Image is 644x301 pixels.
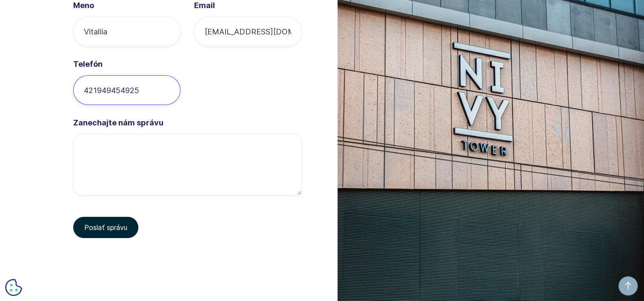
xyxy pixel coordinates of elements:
[73,60,181,68] label: Telefón
[73,1,181,10] label: Meno
[5,279,22,296] button: Cookie Preferences
[73,119,302,127] label: Zanechajte nám správu
[73,217,138,238] input: Poslať správu
[73,1,302,242] form: Real Estate Slovak
[194,1,302,10] label: Email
